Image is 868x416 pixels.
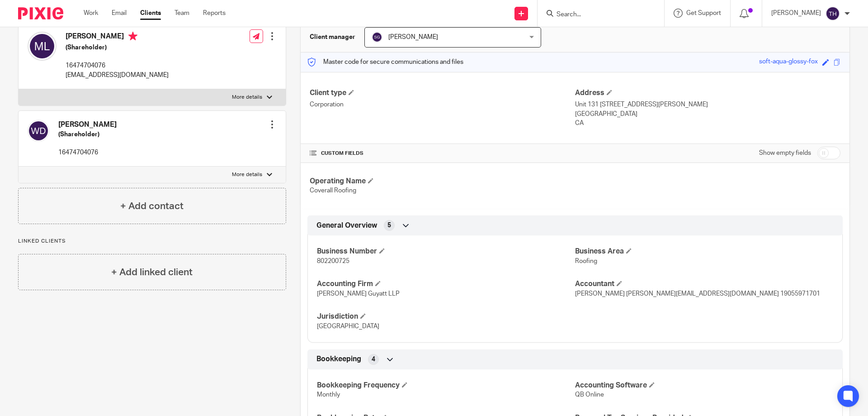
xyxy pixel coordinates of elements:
h4: Address [575,88,840,98]
h4: Business Area [575,247,833,256]
p: CA [575,119,840,128]
h4: Business Number [317,247,575,256]
h4: Accounting Software [575,381,833,390]
span: Get Support [686,10,721,16]
h5: (Shareholder) [66,43,169,52]
span: Monthly [317,392,340,398]
a: Reports [203,9,226,18]
span: [GEOGRAPHIC_DATA] [317,323,379,330]
p: Linked clients [18,238,286,245]
a: Work [84,9,98,18]
p: 16474704076 [66,61,169,70]
label: Show empty fields [759,148,811,158]
span: General Overview [316,221,377,230]
h4: CUSTOM FIELDS [310,150,575,157]
p: More details [232,94,262,101]
p: [PERSON_NAME] [771,9,821,18]
div: soft-aqua-glossy-fox [759,57,818,67]
p: [GEOGRAPHIC_DATA] [575,110,840,119]
p: More details [232,171,262,178]
h4: Bookkeeping Frequency [317,381,575,390]
p: 16474704076 [58,148,117,157]
input: Search [556,11,637,19]
h4: Accounting Firm [317,279,575,289]
img: svg%3E [826,6,840,21]
span: [PERSON_NAME] [PERSON_NAME][EMAIL_ADDRESS][DOMAIN_NAME] 19055971701 [575,291,820,297]
span: QB Online [575,392,604,398]
i: Primary [128,32,137,41]
span: Coverall Roofing [310,187,356,194]
img: svg%3E [28,32,57,61]
p: Master code for secure communications and files [307,57,463,67]
img: Pixie [18,7,63,19]
span: [PERSON_NAME] [388,34,438,40]
p: Unit 131 [STREET_ADDRESS][PERSON_NAME] [575,100,840,109]
span: 4 [372,355,375,364]
a: Clients [140,9,161,18]
span: 5 [387,221,391,230]
p: [EMAIL_ADDRESS][DOMAIN_NAME] [66,71,169,80]
h4: [PERSON_NAME] [58,120,117,129]
span: [PERSON_NAME] Guyatt LLP [317,291,400,297]
h4: + Add linked client [111,265,193,279]
h3: Client manager [310,33,355,42]
h4: Client type [310,88,575,98]
h4: Jurisdiction [317,312,575,321]
img: svg%3E [28,120,49,142]
h5: (Shareholder) [58,130,117,139]
span: Bookkeeping [316,354,361,364]
h4: + Add contact [120,199,184,213]
h4: Accountant [575,279,833,289]
p: Corporation [310,100,575,109]
h4: Operating Name [310,177,575,186]
a: Team [175,9,189,18]
a: Email [112,9,127,18]
span: 802200725 [317,258,349,264]
img: svg%3E [372,32,382,43]
span: Roofing [575,258,597,264]
h4: [PERSON_NAME] [66,32,169,43]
